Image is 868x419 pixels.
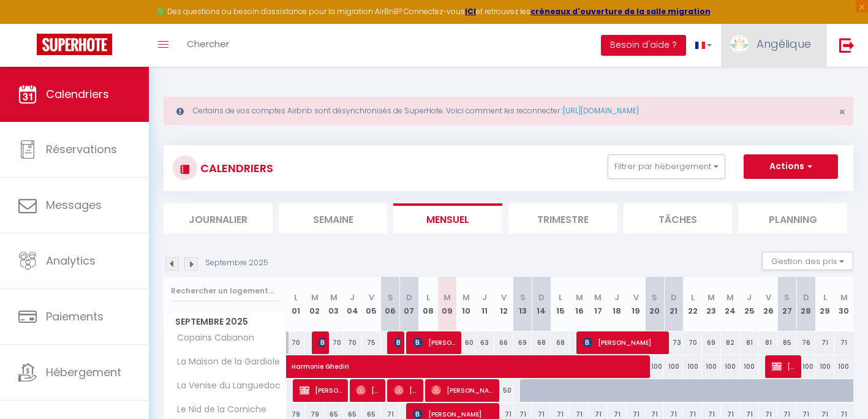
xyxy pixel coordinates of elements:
img: logout [839,37,855,53]
th: 24 [721,277,740,331]
th: 22 [683,277,702,331]
span: Harmonie Ghediri [292,349,827,372]
button: Gestion des prix [762,252,853,270]
span: Chercher [187,37,229,50]
abbr: J [482,292,487,303]
th: 30 [834,277,853,331]
div: 81 [740,331,759,354]
th: 04 [343,277,362,331]
abbr: L [691,292,695,303]
p: Septembre 2025 [205,257,268,269]
span: [PERSON_NAME] [394,331,400,354]
abbr: D [803,292,809,303]
div: 68 [532,331,551,354]
div: 60 [456,331,475,354]
div: 75 [362,331,381,354]
a: créneaux d'ouverture de la salle migration [530,6,711,17]
th: 09 [437,277,456,331]
abbr: S [520,292,526,303]
span: Paiements [46,309,104,324]
abbr: S [388,292,393,303]
li: Mensuel [393,203,502,233]
th: 27 [777,277,796,331]
th: 15 [551,277,570,331]
th: 12 [494,277,513,331]
th: 21 [664,277,683,331]
li: Tâches [624,203,733,233]
th: 25 [740,277,759,331]
div: 68 [551,331,570,354]
a: ... Angélique [721,24,826,67]
th: 13 [513,277,532,331]
span: Copains Cabanon [166,331,257,345]
div: 70 [324,331,343,354]
div: 70 [343,331,362,354]
a: Harmonie Ghediri [287,355,306,379]
li: Semaine [279,203,388,233]
div: 82 [721,331,740,354]
div: 71 [815,331,834,354]
li: Journalier [164,203,273,233]
abbr: L [426,292,430,303]
abbr: M [462,292,470,303]
span: Angélique [757,36,811,51]
abbr: D [538,292,545,303]
abbr: M [708,292,715,303]
span: [PERSON_NAME] [413,331,457,354]
a: Chercher [178,24,238,67]
abbr: V [766,292,771,303]
th: 28 [796,277,815,331]
button: Ouvrir le widget de chat LiveChat [10,5,47,42]
th: 02 [305,277,324,331]
th: 18 [608,277,627,331]
span: Analytics [46,253,96,268]
div: Certains de vos comptes Airbnb sont désynchronisés de SuperHote. Voici comment les reconnecter : [164,97,853,125]
input: Rechercher un logement... [171,280,279,302]
img: ... [730,35,749,53]
abbr: L [294,292,298,303]
img: Super Booking [37,34,112,55]
th: 26 [759,277,778,331]
button: Actions [744,154,838,179]
span: La Venise du Languedoc [166,379,284,393]
button: Besoin d'aide ? [601,35,686,56]
div: 69 [702,331,721,354]
abbr: M [594,292,602,303]
span: [PERSON_NAME] [431,379,494,402]
div: 69 [513,331,532,354]
abbr: V [501,292,507,303]
abbr: J [350,292,355,303]
button: Close [839,107,845,118]
span: Réservations [46,142,117,157]
span: Messages [46,197,102,213]
div: 81 [759,331,778,354]
th: 07 [400,277,419,331]
span: [PERSON_NAME] [318,331,324,354]
abbr: J [614,292,619,303]
abbr: L [559,292,562,303]
abbr: M [726,292,734,303]
div: 63 [475,331,494,354]
span: Hébergement [46,364,121,380]
abbr: M [330,292,338,303]
div: 73 [664,331,683,354]
th: 11 [475,277,494,331]
div: 50 [494,379,513,402]
span: [PERSON_NAME] [356,379,381,402]
span: Septembre 2025 [164,313,286,331]
span: La Maison de la Gardiole [166,355,283,369]
abbr: J [747,292,752,303]
div: 70 [683,331,702,354]
div: 85 [777,331,796,354]
th: 17 [589,277,608,331]
a: ICI [465,6,476,17]
th: 16 [570,277,589,331]
abbr: S [652,292,657,303]
abbr: D [406,292,412,303]
abbr: M [443,292,451,303]
div: 100 [834,355,853,378]
li: Trimestre [508,203,617,233]
th: 20 [646,277,665,331]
